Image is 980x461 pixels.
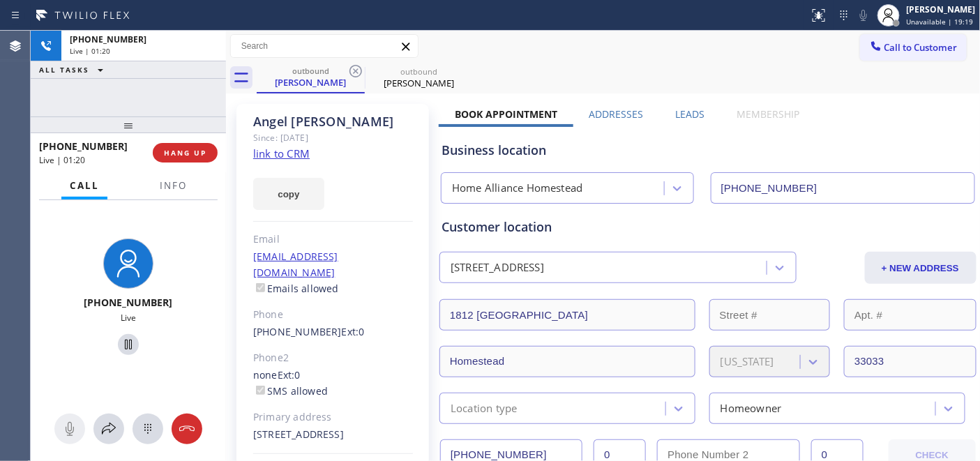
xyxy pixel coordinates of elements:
[121,312,136,324] span: Live
[39,139,128,153] span: [PHONE_NUMBER]
[366,77,472,89] div: [PERSON_NAME]
[253,409,413,425] div: Primary address
[253,178,324,210] button: copy
[253,232,413,248] div: Email
[253,384,328,398] label: SMS allowed
[151,172,195,199] button: Info
[231,35,418,57] input: Search
[709,299,830,331] input: Street #
[54,414,85,444] button: Mute
[253,325,342,338] a: [PHONE_NUMBER]
[907,17,974,27] span: Unavailable | 19:19
[675,107,704,121] label: Leads
[253,368,413,400] div: none
[118,334,139,355] button: Hold Customer
[253,307,413,323] div: Phone
[160,179,187,192] span: Info
[93,414,124,444] button: Open directory
[172,414,202,444] button: Hang up
[61,172,107,199] button: Call
[153,143,218,163] button: HANG UP
[253,250,338,279] a: [EMAIL_ADDRESS][DOMAIN_NAME]
[865,252,977,284] button: + NEW ADDRESS
[256,386,265,395] input: SMS allowed
[451,260,544,276] div: [STREET_ADDRESS]
[451,400,518,416] div: Location type
[442,218,974,236] div: Customer location
[711,172,975,204] input: Phone Number
[854,6,873,25] button: Mute
[439,346,695,377] input: City
[253,114,413,130] div: Angel [PERSON_NAME]
[860,34,967,61] button: Call to Customer
[256,283,265,292] input: Emails allowed
[721,400,782,416] div: Homeowner
[844,346,976,377] input: ZIP
[455,107,557,121] label: Book Appointment
[70,179,99,192] span: Call
[133,414,163,444] button: Open dialpad
[253,130,413,146] div: Since: [DATE]
[737,107,799,121] label: Membership
[164,148,206,158] span: HANG UP
[253,427,413,443] div: [STREET_ADDRESS]
[589,107,644,121] label: Addresses
[366,66,472,77] div: outbound
[253,146,310,160] a: link to CRM
[442,141,974,160] div: Business location
[70,46,110,56] span: Live | 01:20
[366,62,472,93] div: Angel Mercado
[258,62,363,92] div: Angel Mercado
[70,33,146,45] span: [PHONE_NUMBER]
[342,325,365,338] span: Ext: 0
[884,41,958,54] span: Call to Customer
[439,299,695,331] input: Address
[253,350,413,366] div: Phone2
[253,282,339,295] label: Emails allowed
[39,154,85,166] span: Live | 01:20
[39,65,89,75] span: ALL TASKS
[278,368,301,381] span: Ext: 0
[452,181,583,197] div: Home Alliance Homestead
[907,3,976,15] div: [PERSON_NAME]
[258,66,363,76] div: outbound
[31,61,117,78] button: ALL TASKS
[844,299,976,331] input: Apt. #
[84,296,173,309] span: [PHONE_NUMBER]
[258,76,363,89] div: [PERSON_NAME]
